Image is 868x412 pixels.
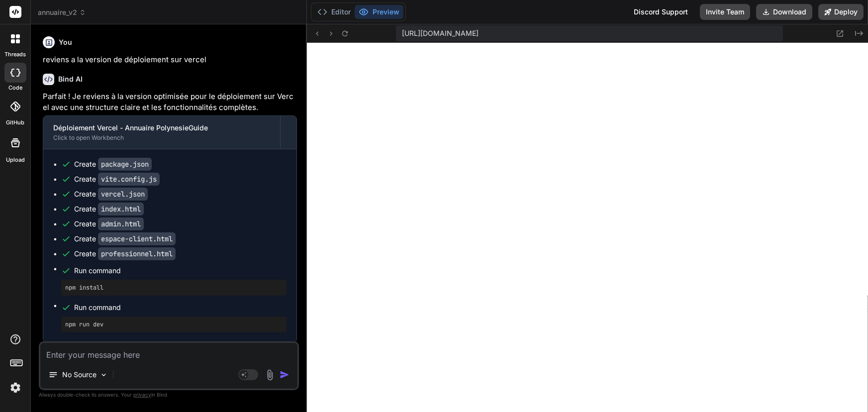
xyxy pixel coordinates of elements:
div: Déploiement Vercel - Annuaire PolynesieGuide [53,123,270,133]
div: Create [74,249,176,259]
h6: Bind AI [58,74,83,84]
p: Always double-check its answers. Your in Bind [39,390,299,400]
span: privacy [133,392,151,398]
div: Discord Support [628,4,694,20]
button: Invite Team [700,4,750,20]
code: package.json [98,158,152,171]
h6: You [59,37,72,47]
span: Run command [74,303,287,312]
pre: npm run dev [65,320,283,328]
button: Editor [313,5,355,19]
label: code [8,84,22,92]
label: GitHub [6,118,24,127]
div: Create [74,189,148,199]
img: settings [7,379,24,396]
img: Pick Models [99,371,108,379]
span: annuaire_v2 [38,7,86,17]
button: Déploiement Vercel - Annuaire PolynesieGuideClick to open Workbench [43,116,280,149]
div: Create [74,159,152,169]
button: Deploy [818,4,864,20]
label: threads [4,50,26,59]
img: attachment [264,369,276,381]
code: espace-client.html [98,232,176,245]
div: Create [74,204,144,214]
label: Upload [6,156,25,164]
button: Download [756,4,812,20]
code: vite.config.js [98,173,160,186]
span: Run command [74,266,287,276]
span: [URL][DOMAIN_NAME] [402,28,479,38]
code: admin.html [98,217,144,230]
code: professionnel.html [98,247,176,260]
code: index.html [98,203,144,215]
img: icon [280,370,289,380]
pre: npm install [65,284,283,292]
iframe: Preview [307,43,868,412]
div: Create [74,234,176,244]
button: Preview [355,5,403,19]
div: Create [74,219,144,229]
div: Click to open Workbench [53,134,270,142]
p: No Source [62,370,96,380]
p: Parfait ! Je reviens à la version optimisée pour le déploiement sur Vercel avec une structure cla... [43,91,297,113]
p: reviens a la version de déploiement sur vercel [43,54,297,66]
code: vercel.json [98,188,148,201]
div: Create [74,174,160,184]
